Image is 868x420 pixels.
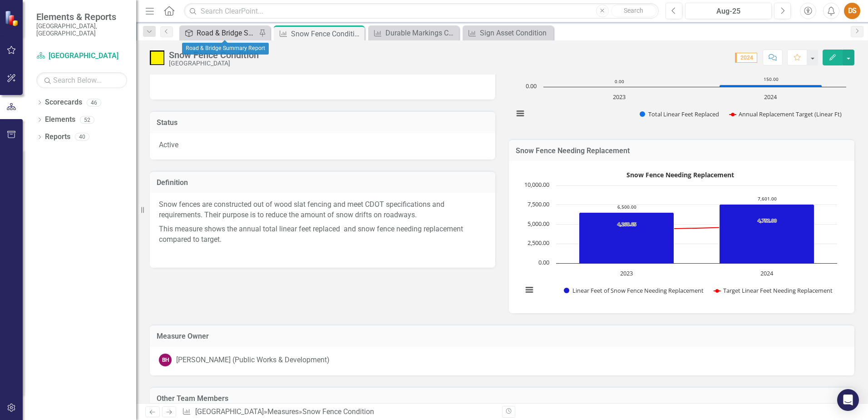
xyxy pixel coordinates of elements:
[75,133,89,141] div: 40
[514,107,527,120] button: View chart menu, Snow Fence Replacement
[291,28,362,40] div: Snow Fence Condition
[611,5,656,17] button: Search
[735,53,757,63] span: 2024
[5,10,20,26] img: ClearPoint Strategy
[615,78,624,85] text: 0.00
[523,284,536,296] button: View chart menu, Snow Fence Needing Replacement
[579,213,674,264] path: 2023, 6,500. Linear Feet of Snow Fence Needing Replacement.
[617,204,636,210] text: 6,500.00
[626,170,734,179] text: Snow Fence Needing Replacement
[518,168,845,304] div: Snow Fence Needing Replacement. Highcharts interactive chart.
[45,132,70,142] a: Reports
[184,3,659,19] input: Search ClearPoint...
[302,407,374,416] div: Snow Fence Condition
[159,140,178,149] span: Active
[169,50,259,60] div: Snow Fence Condition
[182,407,495,417] div: » »
[45,115,75,125] a: Elements
[176,355,330,365] div: [PERSON_NAME] (Public Works & Development)
[36,51,127,61] a: [GEOGRAPHIC_DATA]
[80,116,94,124] div: 52
[36,72,127,88] input: Search Below...
[720,85,822,87] path: 2024, 150. Total Linear Feet Replaced.
[617,221,636,227] text: 4,268.65
[528,239,549,247] text: 2,500.00
[758,195,777,202] text: 7,601.00
[613,93,626,101] text: 2023
[465,27,551,39] a: Sign Asset Condition
[518,168,842,304] svg: Interactive chart
[837,389,859,411] div: Open Intercom Messenger
[764,76,779,82] text: 150.00
[620,269,633,277] text: 2023
[624,7,643,14] span: Search
[159,222,486,247] p: This measure shows the annual total linear feet replaced and snow fence needing replacement compa...
[714,286,833,295] button: Show Target Linear Feet Needing Replacement
[570,85,822,87] g: Total Linear Feet Replaced, series 1 of 2. Bar series with 2 bars.
[730,110,842,118] button: Show Annual Replacement Target (Linear Ft)
[764,93,777,101] text: 2024
[758,217,777,224] text: 4,752.00
[688,6,769,17] div: Aug-25
[579,205,814,264] g: Linear Feet of Snow Fence Needing Replacement, series 1 of 2. Bar series with 2 bars.
[516,147,848,155] h3: Snow Fence Needing Replacement
[844,3,860,19] button: DS
[385,27,457,39] div: Durable Markings Condition
[528,220,549,228] text: 5,000.00
[87,99,101,106] div: 46
[157,119,488,127] h3: Status
[267,407,299,416] a: Measures
[480,27,551,39] div: Sign Asset Condition
[564,286,705,295] button: Show Linear Feet of Snow Fence Needing Replacement
[157,395,848,403] h3: Other Team Members
[760,269,774,277] text: 2024
[182,43,269,55] div: Road & Bridge Summary Report
[538,258,549,266] text: 0.00
[526,82,537,90] text: 0.00
[36,11,127,22] span: Elements & Reports
[197,27,256,39] div: Road & Bridge Summary Report
[528,200,549,208] text: 7,500.00
[157,332,848,340] h3: Measure Owner
[720,205,814,264] path: 2024, 7,601. Linear Feet of Snow Fence Needing Replacement.
[370,27,457,39] a: Durable Markings Condition
[169,60,259,67] div: [GEOGRAPHIC_DATA]
[159,200,486,222] p: Snow fences are constructed out of wood slat fencing and meet CDOT specifications and requirement...
[45,97,82,108] a: Scorecards
[524,180,549,189] text: 10,000.00
[159,354,172,366] div: BH
[36,22,127,37] small: [GEOGRAPHIC_DATA], [GEOGRAPHIC_DATA]
[685,3,772,19] button: Aug-25
[195,407,264,416] a: [GEOGRAPHIC_DATA]
[157,179,488,187] h3: Definition
[182,27,256,39] a: Road & Bridge Summary Report
[640,110,720,118] button: Show Total Linear Feet Replaced
[150,50,164,65] img: Caution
